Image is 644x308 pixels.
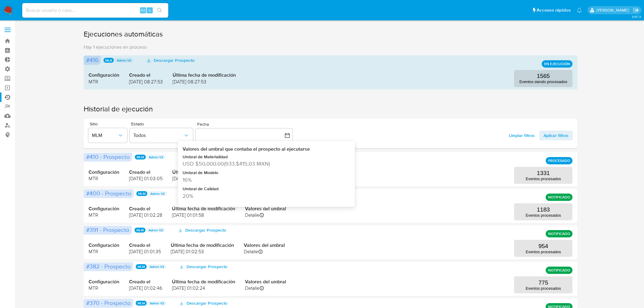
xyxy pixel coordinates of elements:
div: Umbral de Calidad [183,186,344,192]
span: (933.$415,03 MXN) [224,160,270,167]
div: 20% [183,192,344,200]
div: 16% [183,176,344,184]
span: USD $50,000.00 [183,160,224,167]
span: Accesos rápidos [537,7,571,13]
span: s [149,7,151,13]
div: Umbral de Materialidad [183,154,344,160]
input: Buscar usuario o caso... [22,6,168,14]
a: Notificaciones [577,8,582,13]
button: search-icon [153,6,166,15]
span: Alt [141,7,145,13]
p: mercedes.medrano@mercadolibre.com [597,7,631,13]
span: Valores del umbral que contaba el prospecto al ejecutarse [183,146,345,152]
a: Salir [633,7,639,13]
div: Umbral de Modelo [183,170,344,176]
